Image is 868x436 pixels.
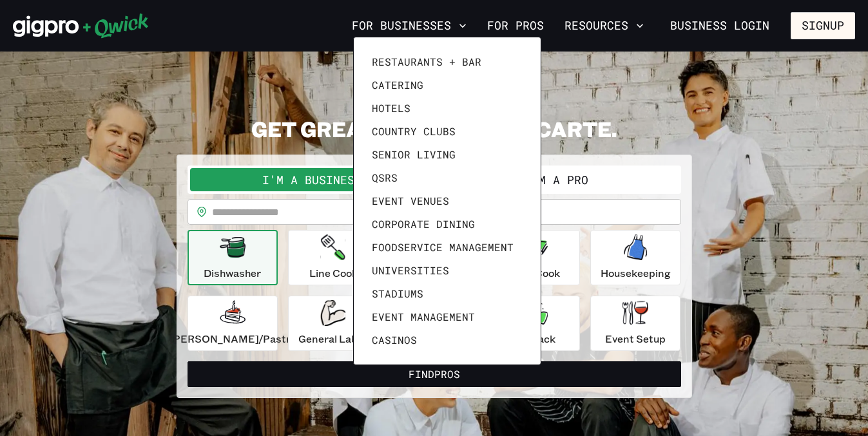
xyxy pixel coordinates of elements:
[372,264,449,277] span: Universities
[372,171,398,184] span: QSRs
[372,125,456,138] span: Country Clubs
[372,194,449,207] span: Event Venues
[372,241,514,254] span: Foodservice Management
[372,218,475,231] span: Corporate Dining
[372,102,410,115] span: Hotels
[372,148,456,161] span: Senior Living
[372,55,481,68] span: Restaurants + Bar
[372,334,417,346] span: Casinos
[372,79,423,91] span: Catering
[372,287,423,300] span: Stadiums
[372,310,475,323] span: Event Management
